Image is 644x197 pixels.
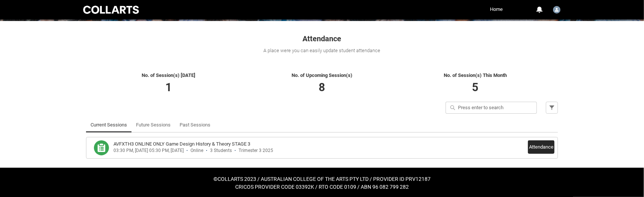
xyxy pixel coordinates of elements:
[210,148,232,153] div: 3 Students
[444,72,507,78] span: No. of Session(s) This Month
[239,148,273,153] div: Trimester 3 2025
[488,4,505,15] a: Home
[319,81,325,94] span: 8
[180,117,210,132] a: Past Sessions
[136,117,171,132] a: Future Sessions
[175,117,215,132] li: Past Sessions
[142,72,196,78] span: No. of Session(s) [DATE]
[472,81,479,94] span: 5
[553,6,561,14] img: Kim.Edwards
[303,34,342,43] span: Attendance
[132,117,175,132] li: Future Sessions
[446,102,537,114] input: Press enter to search
[113,148,184,153] div: 03:30 PM, [DATE] 05:30 PM, [DATE]
[166,81,172,94] span: 1
[86,47,558,54] div: A place were you can easily update student attendance
[113,140,250,148] h3: AVFXTH3 ONLINE ONLY Game Design History & Theory STAGE 3
[86,117,132,132] li: Current Sessions
[551,3,562,15] button: User Profile Kim.Edwards
[91,117,127,132] a: Current Sessions
[546,102,558,114] button: Filter
[190,148,203,153] div: Online
[528,140,555,154] button: Attendance
[292,72,352,78] span: No. of Upcoming Session(s)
